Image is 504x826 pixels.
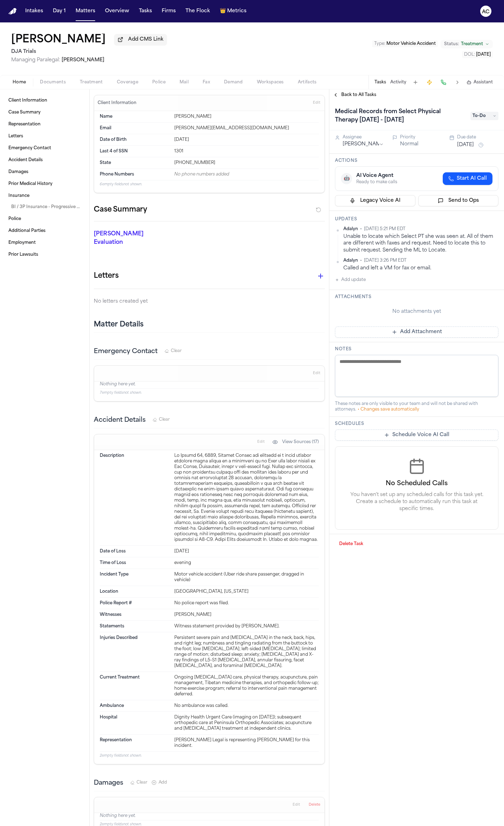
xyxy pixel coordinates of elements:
[100,675,170,697] dt: Current Treatment
[159,5,178,18] button: Firms
[335,276,366,284] button: Add update
[174,572,319,583] div: Motor vehicle accident (Uber ride share passenger, dragged in vehicle)
[94,778,123,788] h3: Damages
[6,213,84,225] a: Police
[6,119,84,130] a: Representation
[128,36,163,43] span: Add CMS Link
[298,80,317,85] span: Artifacts
[217,5,249,18] button: crownMetrics
[8,122,41,127] span: Representation
[386,42,436,46] span: Motor Vehicle Accident
[224,80,243,85] span: Demand
[335,538,367,550] button: Delete Task
[174,160,319,166] div: [PHONE_NUMBER]
[462,51,493,58] button: Edit DOL: 2024-08-28
[358,407,419,412] span: • Changes save automatically
[94,270,119,282] h1: Letters
[8,145,51,151] span: Emergency Contact
[307,799,322,811] button: Delete
[6,107,84,118] a: Case Summary
[6,178,84,190] a: Prior Medical History
[335,294,498,300] h3: Attachments
[102,5,132,18] a: Overview
[180,80,189,85] span: Mail
[174,737,319,749] div: [PERSON_NAME] Legal is representing [PERSON_NAME] for this incident.
[8,193,29,199] span: Insurance
[461,41,483,47] span: Treatment
[372,40,438,47] button: Edit Type: Motor Vehicle Accident
[343,226,358,232] span: Adalyn
[100,549,170,554] dt: Date of Loss
[476,53,491,57] span: [DATE]
[11,204,81,210] span: BI / 3P Insurance - Progressive Insurance
[174,172,319,177] div: No phone numbers added
[100,149,170,154] dt: Last 4 of SSN
[94,204,147,215] h2: Case Summary
[136,5,155,18] button: Tasks
[8,169,28,175] span: Damages
[159,417,170,422] span: Clear
[470,112,498,120] span: To-Do
[159,780,167,785] span: Add
[439,77,448,87] button: Make a Call
[73,5,98,18] a: Matters
[335,421,498,427] h3: Schedules
[164,348,182,354] button: Clear Emergency Contact
[8,98,47,103] span: Client Information
[100,703,170,709] dt: Ambulance
[100,390,319,395] p: 7 empty fields not shown.
[6,143,84,154] a: Emergency Contact
[311,97,322,109] button: Edit
[8,228,45,234] span: Additional Parties
[8,252,38,257] span: Prior Lawsuits
[130,780,147,785] button: Clear Damages
[100,753,319,758] p: 2 empty fields not shown.
[309,803,320,807] span: Delete
[343,135,384,140] div: Assignee
[474,80,493,85] span: Assistant
[174,149,319,154] div: 1301
[477,141,485,149] button: Snooze task
[313,371,320,376] span: Edit
[183,5,213,18] a: The Flock
[40,80,66,85] span: Documents
[94,415,146,425] h3: Accident Details
[344,175,350,182] span: 🤖
[6,131,84,142] a: Letters
[100,600,170,606] dt: Police Report #
[203,80,210,85] span: Fax
[313,101,320,105] span: Edit
[364,258,407,263] span: [DATE] 3:26 PM EDT
[343,233,498,254] div: Unable to locate which Select PT she was seen at. All of them are different with faxes and reques...
[346,479,487,489] h3: No Scheduled Calls
[290,799,302,811] button: Edit
[335,216,498,222] h3: Updates
[174,589,319,594] div: [GEOGRAPHIC_DATA], [US_STATE]
[335,401,498,412] div: These notes are only visible to your team and will not be shared with attorneys.
[152,80,166,85] span: Police
[360,226,362,232] span: •
[174,549,319,554] div: [DATE]
[6,95,84,106] a: Client Information
[174,137,319,143] div: [DATE]
[8,240,36,246] span: Employment
[269,436,322,448] button: View Sources (17)
[117,80,138,85] span: Coverage
[100,612,170,618] dt: Witnesses
[8,216,21,222] span: Police
[100,715,170,731] dt: Hospital
[100,813,319,820] p: Nothing here yet.
[341,92,376,98] span: Back to All Tasks
[11,34,106,46] h1: [PERSON_NAME]
[100,160,170,166] dt: State
[360,258,362,263] span: •
[22,5,46,18] button: Intakes
[94,230,165,247] p: [PERSON_NAME] Evaluation
[174,612,319,618] div: [PERSON_NAME]
[425,77,434,87] button: Create Immediate Task
[335,158,498,164] h3: Actions
[255,436,267,448] button: Edit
